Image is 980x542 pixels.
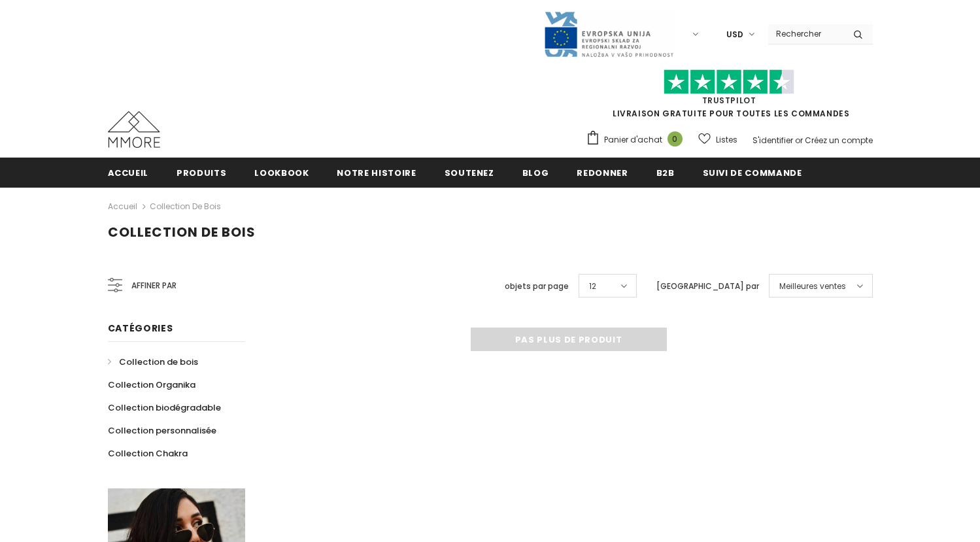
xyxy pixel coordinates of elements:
[543,28,674,39] a: Javni Razpis
[586,130,689,150] a: Panier d'achat 0
[108,373,195,396] a: Collection Organika
[337,158,416,187] a: Notre histoire
[716,133,737,146] span: Listes
[795,135,803,146] span: or
[505,280,569,293] label: objets par page
[177,167,226,179] span: Produits
[119,356,198,368] span: Collection de bois
[698,128,737,151] a: Listes
[254,158,309,187] a: Lookbook
[703,167,802,179] span: Suivi de commande
[656,167,675,179] span: B2B
[337,167,416,179] span: Notre histoire
[108,199,137,214] a: Accueil
[131,279,177,293] span: Affiner par
[656,280,759,293] label: [GEOGRAPHIC_DATA] par
[768,24,843,43] input: Search Site
[254,167,309,179] span: Lookbook
[445,158,494,187] a: soutenez
[577,158,628,187] a: Redonner
[108,223,256,241] span: Collection de bois
[522,158,549,187] a: Blog
[604,133,662,146] span: Panier d'achat
[177,158,226,187] a: Produits
[108,158,149,187] a: Accueil
[445,167,494,179] span: soutenez
[656,158,675,187] a: B2B
[726,28,743,41] span: USD
[108,379,195,391] span: Collection Organika
[577,167,628,179] span: Redonner
[703,158,802,187] a: Suivi de commande
[779,280,846,293] span: Meilleures ventes
[752,135,793,146] a: S'identifier
[543,10,674,58] img: Javni Razpis
[108,442,188,465] a: Collection Chakra
[150,201,221,212] a: Collection de bois
[108,424,216,437] span: Collection personnalisée
[664,69,794,95] img: Faites confiance aux étoiles pilotes
[522,167,549,179] span: Blog
[108,167,149,179] span: Accueil
[108,396,221,419] a: Collection biodégradable
[667,131,683,146] span: 0
[108,447,188,460] span: Collection Chakra
[805,135,873,146] a: Créez un compte
[108,322,173,335] span: Catégories
[108,350,198,373] a: Collection de bois
[108,401,221,414] span: Collection biodégradable
[589,280,596,293] span: 12
[586,75,873,119] span: LIVRAISON GRATUITE POUR TOUTES LES COMMANDES
[108,111,160,148] img: Cas MMORE
[108,419,216,442] a: Collection personnalisée
[702,95,756,106] a: TrustPilot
